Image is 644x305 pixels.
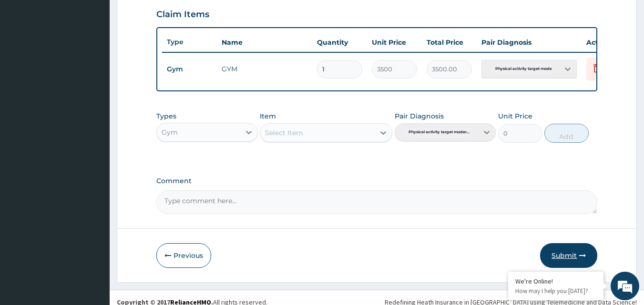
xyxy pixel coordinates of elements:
th: Unit Price [367,33,422,52]
div: Gym [162,128,178,137]
label: Comment [156,177,598,185]
p: How may I help you today? [515,287,596,295]
span: We're online! [55,92,132,188]
img: d_794563401_company_1708531726252_794563401 [18,48,39,71]
div: Chat with us now [50,53,160,66]
th: Type [162,33,217,51]
label: Pair Diagnosis [395,111,444,121]
button: Submit [540,243,597,268]
th: Quantity [312,33,367,52]
textarea: Type your message and hit 'Enter' [5,204,182,237]
button: Previous [156,243,211,268]
th: Name [217,33,312,52]
label: Item [260,111,276,121]
div: Minimize live chat window [156,5,179,28]
label: Unit Price [498,111,532,121]
label: Types [156,112,176,120]
td: Gym [162,60,217,78]
h3: Claim Items [156,10,209,20]
th: Total Price [422,33,477,52]
td: GYM [217,59,312,79]
th: Actions [582,33,629,52]
div: Select Item [265,128,303,138]
th: Pair Diagnosis [477,33,582,52]
button: Add [544,124,589,143]
div: We're Online! [515,277,596,285]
